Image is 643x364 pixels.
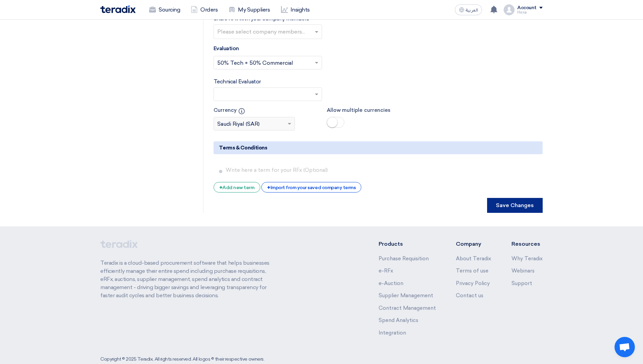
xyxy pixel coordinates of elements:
[511,240,543,248] li: Resources
[144,2,185,17] a: Sourcing
[455,4,482,15] button: العربية
[214,44,239,53] label: Evaluation
[214,182,260,193] div: Add new term
[511,256,543,262] a: Why Teradix
[223,2,275,17] a: My Suppliers
[261,182,361,193] div: Import from your saved company terms
[466,8,478,13] span: العربية
[487,198,543,213] button: Save Changes
[379,317,418,323] a: Spend Analytics
[504,4,515,15] img: profile_test.png
[217,120,260,128] span: Saudi Riyal (SAR)
[379,330,406,336] a: Integration
[100,5,136,13] img: Teradix logo
[276,2,315,17] a: Insights
[456,256,491,262] a: About Teradix
[379,280,403,286] a: e-Auction
[214,106,317,114] label: Currency
[517,5,537,11] div: Account
[100,356,264,363] div: Copyright © 2025 Teradix, All rights reserved. All logos © their respective owners.
[327,106,430,114] label: Allow multiple currencies
[379,305,436,311] a: Contract Management
[511,268,535,274] a: Webinars
[100,259,277,300] p: Teradix is a cloud-based procurement software that helps businesses efficiently manage their enti...
[456,240,491,248] li: Company
[456,280,490,286] a: Privacy Policy
[615,337,635,357] div: Open chat
[517,11,543,14] div: Hissa
[214,141,543,154] h5: Terms & Conditions
[379,256,429,262] a: Purchase Requisition
[267,184,270,191] span: +
[511,280,532,286] a: Support
[379,292,433,299] a: Supplier Management
[379,268,393,274] a: e-RFx
[219,184,223,191] span: +
[456,292,483,299] a: Contact us
[185,2,223,17] a: Orders
[379,240,436,248] li: Products
[226,164,540,177] input: Write here a term for your RFx (Optional)
[214,78,261,86] label: Technical Evaluator
[456,268,488,274] a: Terms of use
